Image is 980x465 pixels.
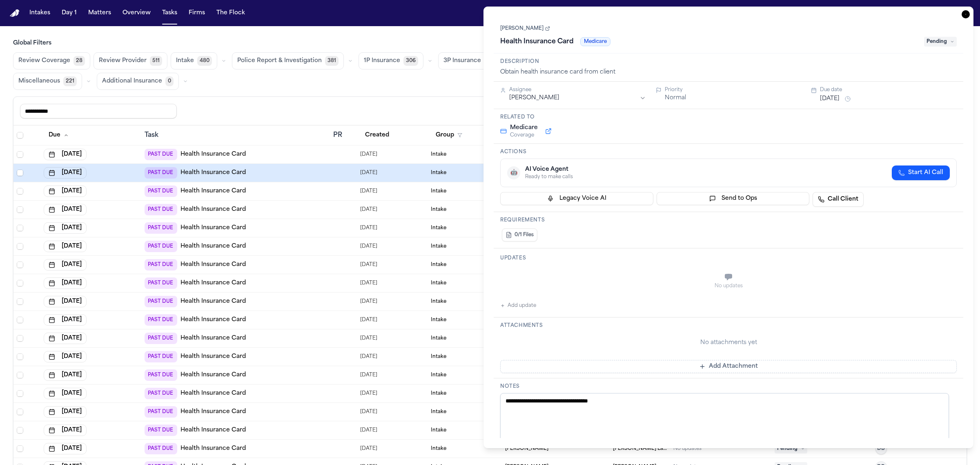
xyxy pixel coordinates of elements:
[892,165,950,180] button: Start AI Call
[500,25,550,32] a: [PERSON_NAME]
[820,95,840,103] button: [DATE]
[500,283,957,289] div: No updates
[102,77,162,85] span: Additional Insurance
[13,52,90,69] button: Review Coverage28
[197,56,212,66] span: 480
[908,169,943,177] span: Start AI Call
[18,77,60,85] span: Miscellaneous
[26,6,53,20] button: Intakes
[500,114,957,121] h3: Related to
[502,228,537,241] button: 0/1 Files
[525,165,573,174] div: AI Voice Agent
[665,87,802,93] div: Priority
[500,58,957,65] h3: Description
[165,76,174,86] span: 0
[820,87,957,93] div: Due date
[514,232,534,238] span: 0/1 Files
[232,52,344,69] button: Police Report & Investigation381
[73,56,85,66] span: 28
[85,6,114,20] button: Matters
[500,192,653,205] button: Legacy Voice AI
[13,39,967,47] h3: Global Filters
[325,56,339,66] span: 381
[500,255,957,262] h3: Updates
[63,76,77,86] span: 221
[237,57,322,65] span: Police Report & Investigation
[924,37,957,47] span: Pending
[58,6,80,20] button: Day 1
[13,73,82,90] button: Miscellaneous221
[171,52,217,69] button: Intake480
[403,56,418,66] span: 306
[665,94,686,102] button: Normal
[510,124,538,132] span: Medicare
[159,6,180,20] button: Tasks
[176,57,194,65] span: Intake
[500,339,957,347] div: No attachments yet
[510,169,517,177] span: 🤖
[438,52,504,69] button: 3P Insurance372
[500,217,957,224] h3: Requirements
[99,57,147,65] span: Review Provider
[525,174,573,180] div: Ready to make calls
[150,56,162,66] span: 511
[500,149,957,155] h3: Actions
[94,52,167,69] button: Review Provider511
[359,52,423,69] button: 1P Insurance306
[500,360,957,373] button: Add Attachment
[500,68,957,76] div: Obtain health insurance card from client
[497,35,577,48] h1: Health Insurance Card
[119,6,154,20] button: Overview
[500,383,957,390] h3: Notes
[843,94,853,104] button: Snooze task
[97,73,179,90] button: Additional Insurance0
[657,192,810,205] button: Send to Ops
[10,9,20,17] img: Finch Logo
[364,57,400,65] span: 1P Insurance
[185,6,208,20] button: Firms
[18,57,70,65] span: Review Coverage
[213,6,248,20] button: The Flock
[500,301,536,311] button: Add update
[509,87,646,93] div: Assignee
[10,9,20,17] a: Home
[443,57,481,65] span: 3P Insurance
[500,322,957,329] h3: Attachments
[580,37,610,46] span: Medicare
[813,192,864,207] a: Call Client
[510,132,538,139] span: Coverage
